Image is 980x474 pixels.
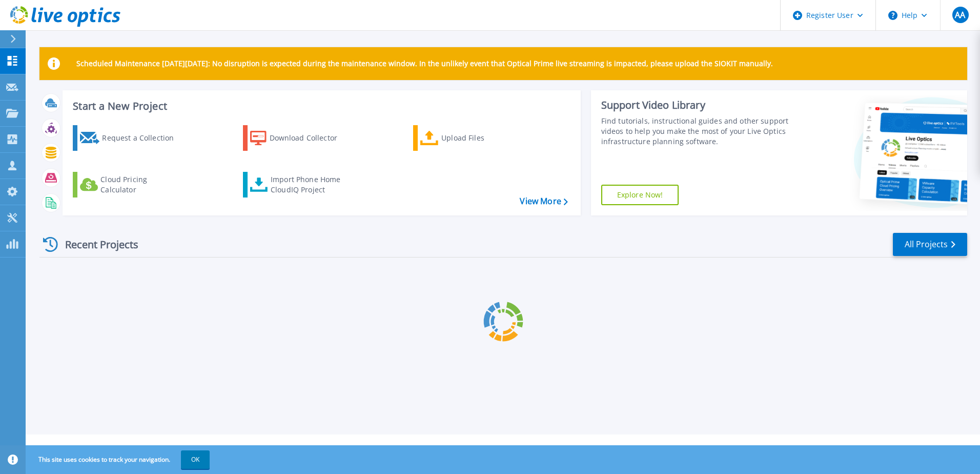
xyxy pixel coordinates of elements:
[39,232,152,257] div: Recent Projects
[73,125,187,151] a: Request a Collection
[601,98,793,112] div: Support Video Library
[955,11,965,19] span: AA
[102,128,184,148] div: Request a Collection
[181,450,210,469] button: OK
[601,185,679,205] a: Explore Now!
[73,101,567,112] h3: Start a New Project
[100,174,182,195] div: Cloud Pricing Calculator
[413,125,527,151] a: Upload Files
[893,233,967,256] a: All Projects
[520,196,567,206] a: View More
[601,116,793,147] div: Find tutorials, instructional guides and other support videos to help you make the most of your L...
[73,172,187,197] a: Cloud Pricing Calculator
[76,60,773,68] p: Scheduled Maintenance [DATE][DATE]: No disruption is expected during the maintenance window. In t...
[243,125,357,151] a: Download Collector
[271,174,351,195] div: Import Phone Home CloudIQ Project
[28,450,210,469] span: This site uses cookies to track your navigation.
[441,128,523,148] div: Upload Files
[270,128,352,148] div: Download Collector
